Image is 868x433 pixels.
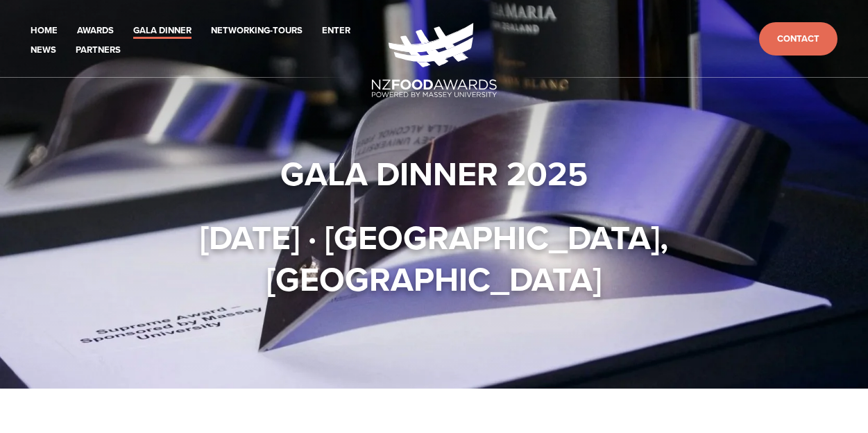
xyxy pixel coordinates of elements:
h1: Gala Dinner 2025 [44,153,824,194]
strong: [DATE] · [GEOGRAPHIC_DATA], [GEOGRAPHIC_DATA] [200,213,676,303]
a: Home [31,23,58,39]
a: Networking-Tours [211,23,303,39]
a: Partners [76,42,121,58]
a: Enter [322,23,350,39]
a: Gala Dinner [133,23,192,39]
a: Awards [77,23,114,39]
a: Contact [759,22,837,56]
a: News [31,42,56,58]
